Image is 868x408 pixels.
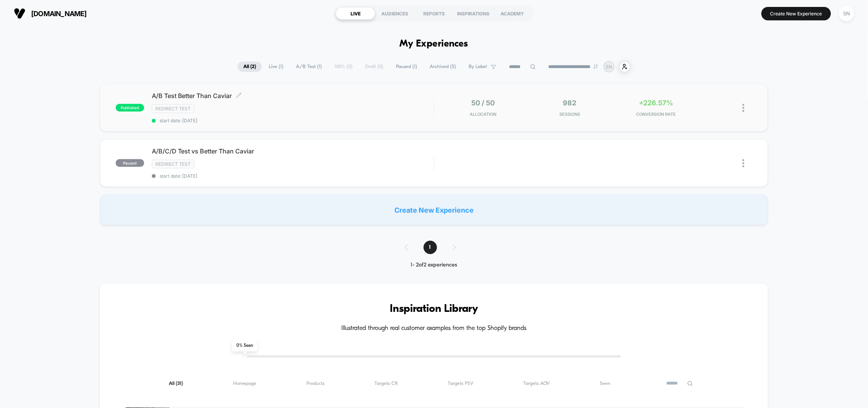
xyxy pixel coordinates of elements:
span: 0 % Seen [232,340,258,351]
span: All ( 2 ) [238,62,262,72]
span: Redirect Test [152,104,195,113]
button: SN [837,6,856,22]
div: INSPIRATIONS [454,7,493,20]
button: [DOMAIN_NAME] [12,7,89,20]
span: Seen [600,381,610,386]
p: SN [606,64,612,70]
span: A/B/C/D Test vs Better Than Caviar [152,147,434,155]
span: Live ( 1 ) [263,62,289,72]
span: Targets CR [374,381,398,386]
div: SN [839,6,854,21]
span: paused [116,159,144,167]
span: A/B Test Better Than Caviar [152,92,434,100]
span: A/B Test ( 1 ) [290,62,328,72]
span: Products [307,381,325,386]
span: +226.57% [639,99,673,107]
div: 1 - 2 of 2 experiences [397,262,471,268]
span: start date: [DATE] [152,173,434,179]
span: By Label [469,64,487,70]
img: Visually logo [14,8,25,19]
span: [DOMAIN_NAME] [31,10,87,18]
div: LIVE [336,7,375,20]
img: close [743,159,745,167]
span: Targets PSV [448,381,473,386]
span: start date: [DATE] [152,118,434,123]
div: REPORTS [414,7,454,20]
span: Allocation [470,112,497,117]
img: close [743,104,745,112]
span: Redirect Test [152,160,195,168]
span: Homepage [233,381,257,386]
span: Archived ( 5 ) [424,62,462,72]
div: ACADEMY [493,7,532,20]
h4: Illustrated through real customer examples from the top Shopify brands [123,325,745,332]
div: AUDIENCES [375,7,414,20]
span: 982 [563,99,577,107]
img: end [594,64,598,69]
h3: Inspiration Library [123,303,745,315]
h1: My Experiences [400,38,469,50]
span: 50 / 50 [472,99,495,107]
div: Create New Experience [100,195,768,225]
span: All [169,381,183,386]
button: Create New Experience [762,7,831,20]
span: published [116,104,144,112]
span: ( 31 ) [176,381,183,386]
span: CONVERSION RATE [615,112,698,117]
span: Paused ( 1 ) [390,62,423,72]
span: 1 [424,241,437,254]
span: Sessions [529,112,611,117]
span: Targets AOV [523,381,550,386]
